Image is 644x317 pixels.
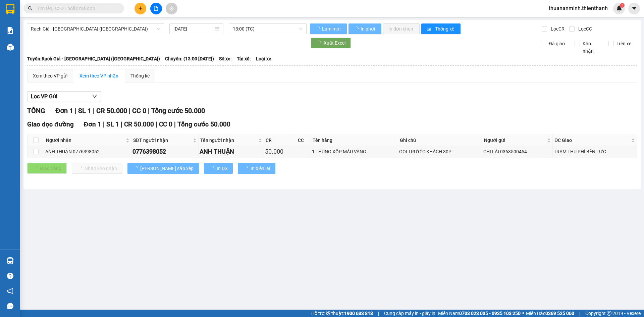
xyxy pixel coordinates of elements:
[79,72,118,80] div: Xem theo VP nhận
[33,72,67,80] div: Xem theo VP gửi
[348,23,381,34] button: In phơi
[620,3,625,8] sup: 1
[31,92,57,101] span: Lọc VP Gửi
[217,165,227,172] span: In DS
[614,40,634,47] span: Trên xe
[576,25,593,33] span: Lọc CC
[579,310,580,317] span: |
[296,135,311,146] th: CC
[361,25,376,33] span: In phơi
[543,4,613,12] span: thuananminh.thienthanh
[177,120,230,128] span: Tổng cước 50.000
[132,147,197,156] div: 0776398052
[311,38,351,48] button: Xuất Excel
[383,23,420,34] button: In đơn chọn
[169,6,174,11] span: aim
[135,3,146,14] button: plus
[129,107,130,115] span: |
[132,107,146,115] span: CC 0
[607,311,611,316] span: copyright
[165,55,214,62] span: Chuyến: (13:00 [DATE])
[133,166,140,170] span: loading
[580,40,603,55] span: Kho nhận
[311,135,398,146] th: Tên hàng
[27,107,45,115] span: TỔNG
[421,23,461,34] button: bar-chartThống kê
[124,120,154,128] span: CR 50.000
[548,25,566,33] span: Lọc CR
[237,55,251,62] span: Tài xế:
[84,120,102,128] span: Đơn 1
[238,163,275,174] button: In biên lai
[621,3,623,8] span: 1
[159,120,172,128] span: CC 0
[154,6,158,11] span: file-add
[174,120,176,128] span: |
[459,311,521,316] strong: 0708 023 035 - 0935 103 250
[166,3,177,14] button: aim
[628,3,640,14] button: caret-down
[399,148,481,155] div: GỌI TRƯỚC KHÁCH 30P
[554,148,636,155] div: TRẠM THU PHÍ BẾN LỨC
[7,273,13,279] span: question-circle
[483,148,552,155] div: CHỊ LÀI 0363500454
[173,25,213,33] input: 14/10/2025
[316,41,324,45] span: loading
[7,257,14,264] img: warehouse-icon
[209,166,217,170] span: loading
[131,146,199,158] td: 0776398052
[121,120,122,128] span: |
[435,25,455,33] span: Thống kê
[522,312,524,315] span: ⚪️
[311,310,373,317] span: Hỗ trợ kỹ thuật:
[398,135,482,146] th: Ghi chú
[243,166,251,170] span: loading
[7,303,13,309] span: message
[133,137,192,144] span: SĐT người nhận
[312,148,397,155] div: 1 THÙNG XỐP MÀU VÀNG
[354,27,360,31] span: loading
[151,107,205,115] span: Tổng cước 50.000
[199,146,264,158] td: ANH THUẬN
[344,311,373,316] strong: 1900 633 818
[438,310,521,317] span: Miền Nam
[55,107,73,115] span: Đơn 1
[72,163,122,174] button: Nhập kho nhận
[322,25,341,33] span: Làm mới
[6,4,14,14] img: logo-vxr
[554,137,630,144] span: ĐC Giao
[93,107,95,115] span: |
[251,165,270,172] span: In biên lai
[37,5,116,12] input: Tìm tên, số ĐT hoặc mã đơn
[28,6,33,11] span: search
[130,72,150,80] div: Thống kê
[27,91,101,102] button: Lọc VP Gửi
[138,6,143,11] span: plus
[616,5,622,11] img: icon-new-feature
[219,55,232,62] span: Số xe:
[7,27,14,34] img: solution-icon
[204,163,233,174] button: In DS
[546,40,568,47] span: Đã giao
[200,147,263,156] div: ANH THUẬN
[7,288,13,294] span: notification
[31,24,160,34] span: Rạch Giá - Sài Gòn (Hàng Hoá)
[264,135,296,146] th: CR
[484,137,546,144] span: Người gửi
[256,55,273,62] span: Loại xe:
[140,165,194,172] span: [PERSON_NAME] sắp xếp
[27,56,160,61] b: Tuyến: Rạch Giá - [GEOGRAPHIC_DATA] ([GEOGRAPHIC_DATA])
[27,120,74,128] span: Giao dọc đường
[310,23,347,34] button: Làm mới
[27,163,67,174] button: Giao hàng
[156,120,157,128] span: |
[315,27,321,31] span: loading
[148,107,150,115] span: |
[427,27,432,32] span: bar-chart
[150,3,162,14] button: file-add
[127,163,199,174] button: [PERSON_NAME] sắp xếp
[7,44,14,51] img: warehouse-icon
[75,107,76,115] span: |
[96,107,127,115] span: CR 50.000
[106,120,119,128] span: SL 1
